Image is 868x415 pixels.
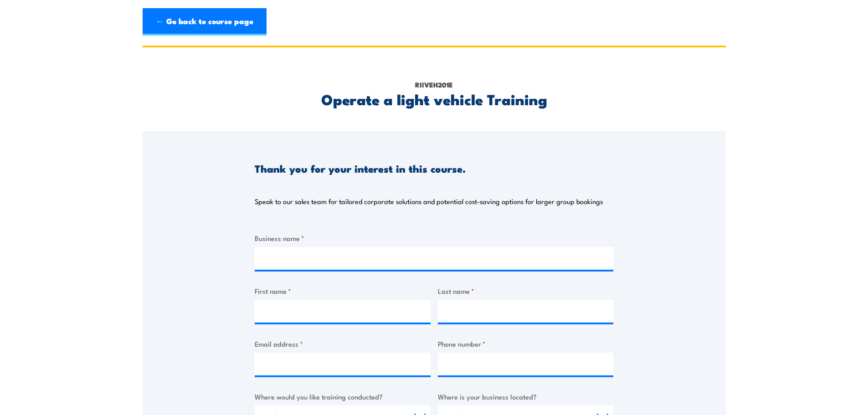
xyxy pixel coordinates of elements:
label: Where is your business located? [438,391,614,402]
label: Phone number [438,338,614,349]
label: Where would you like training conducted? [255,391,431,402]
label: Business name [255,233,613,243]
a: ← Go back to course page [143,8,267,36]
p: RIIVEH201E [255,80,613,90]
h2: Operate a light vehicle Training [255,92,613,105]
label: Email address [255,338,431,349]
label: First name [255,286,431,296]
p: Speak to our sales team for tailored corporate solutions and potential cost-saving options for la... [255,197,603,206]
label: Last name [438,286,614,296]
h3: Thank you for your interest in this course. [255,163,466,174]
